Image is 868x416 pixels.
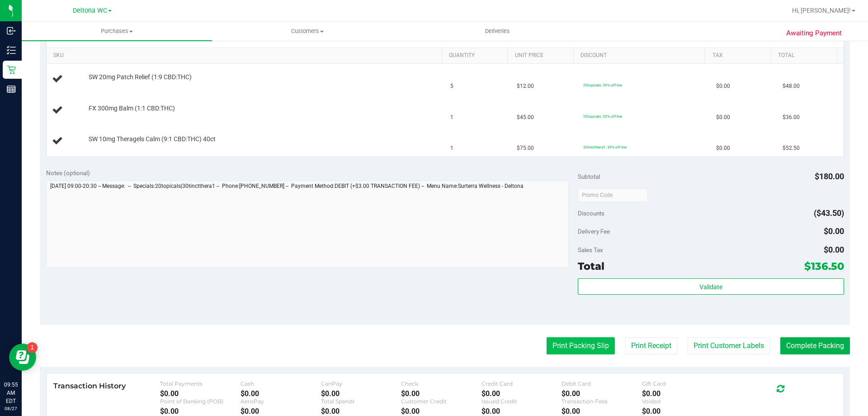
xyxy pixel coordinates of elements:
div: Cash [241,380,321,387]
button: Validate [578,278,844,295]
div: $0.00 [481,389,562,398]
span: $45.00 [517,113,534,122]
span: Deltona WC [73,7,107,14]
span: $0.00 [824,226,844,236]
input: Promo Code [578,188,648,202]
a: Quantity [449,52,504,59]
div: Customer Credit [401,398,481,405]
span: $0.00 [716,113,730,122]
span: $180.00 [815,172,844,181]
span: $0.00 [824,245,844,254]
span: Sales Tax [578,246,603,253]
inline-svg: Inventory [7,46,16,55]
span: Awaiting Payment [786,28,842,38]
div: $0.00 [401,407,481,416]
inline-svg: Retail [7,65,16,74]
span: $12.00 [517,82,534,91]
span: Notes (optional) [46,169,90,177]
span: Total [578,260,604,273]
iframe: Resource center [9,344,36,371]
a: Deliveries [402,22,593,41]
a: Customers [212,22,402,41]
span: Customers [212,27,402,35]
span: 1 [450,144,453,153]
a: Tax [712,52,768,59]
span: 30tinctthera1: 30% off line [583,145,627,149]
span: Discounts [578,205,604,221]
span: Purchases [22,27,212,35]
div: $0.00 [241,407,321,416]
div: Debit Card [561,380,642,387]
div: Transaction Fees [561,398,642,405]
div: $0.00 [241,389,321,398]
span: $0.00 [716,82,730,91]
div: Voided [642,398,722,405]
div: $0.00 [160,389,241,398]
div: Gift Card [642,380,722,387]
div: $0.00 [481,407,562,416]
div: Issued Credit [481,398,562,405]
span: Delivery Fee [578,228,610,235]
a: Total [778,52,833,59]
button: Complete Packing [780,337,850,354]
span: $36.00 [783,113,800,122]
span: Validate [699,283,722,291]
div: $0.00 [321,407,401,416]
inline-svg: Inbound [7,26,16,35]
div: $0.00 [642,407,722,416]
span: FX 300mg Balm (1:1 CBD:THC) [89,104,175,113]
span: $48.00 [783,82,800,91]
a: Purchases [22,22,212,41]
p: 09:55 AM EDT [4,381,18,405]
span: 1 [450,113,453,122]
div: $0.00 [642,389,722,398]
button: Print Receipt [625,337,677,354]
div: $0.00 [160,407,241,416]
div: CanPay [321,380,401,387]
a: SKU [53,52,438,59]
inline-svg: Reports [7,85,16,94]
span: 20topicals: 20% off line [583,83,622,87]
span: 20topicals: 20% off line [583,114,622,119]
button: Print Packing Slip [547,337,615,354]
div: $0.00 [561,407,642,416]
span: $0.00 [716,144,730,153]
span: $52.50 [783,144,800,153]
div: Check [401,380,481,387]
span: Deliveries [473,27,522,35]
a: Discount [580,52,702,59]
span: 5 [450,82,453,91]
span: $75.00 [517,144,534,153]
div: $0.00 [401,389,481,398]
div: Total Spendr [321,398,401,405]
span: Hi, [PERSON_NAME]! [792,7,851,14]
p: 08/27 [4,405,18,412]
span: SW 20mg Patch Relief (1:9 CBD:THC) [89,73,192,81]
div: Point of Banking (POB) [160,398,241,405]
div: $0.00 [561,389,642,398]
span: SW 10mg Theragels Calm (9:1 CBD:THC) 40ct [89,135,216,143]
div: AeroPay [241,398,321,405]
span: Subtotal [578,173,600,180]
a: Unit Price [515,52,570,59]
div: Total Payments [160,380,241,387]
button: Print Customer Labels [688,337,770,354]
div: $0.00 [321,389,401,398]
iframe: Resource center unread badge [27,342,38,353]
span: $136.50 [804,260,844,273]
div: Credit Card [481,380,562,387]
span: ($43.50) [814,208,844,218]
